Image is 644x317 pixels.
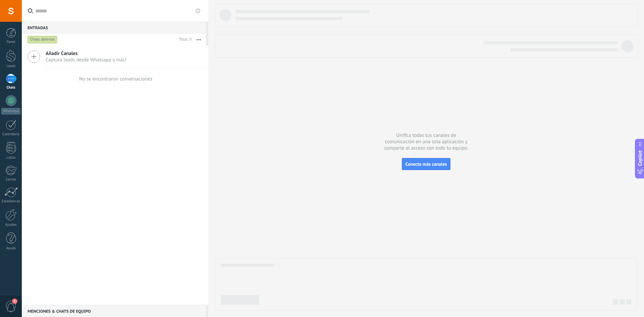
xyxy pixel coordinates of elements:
div: Total: 0 [176,36,192,43]
div: Entradas [22,21,206,34]
button: Conecta más canales [402,158,450,170]
span: Captura leads desde Whatsapp y más! [46,57,126,63]
div: Panel [1,40,21,44]
div: Chats abiertos [28,36,57,44]
div: Ayuda [1,246,21,251]
div: Ajustes [1,223,21,227]
div: Menciones & Chats de equipo [22,305,206,317]
div: Chats [1,86,21,90]
span: Conecta más canales [406,161,447,167]
div: Calendario [1,132,21,137]
div: No se encontraron conversaciones [79,76,153,82]
span: 1 [12,299,17,304]
span: Copilot [637,150,643,166]
div: WhatsApp [1,108,20,114]
div: Listas [1,156,21,160]
div: Leads [1,64,21,68]
button: Más [192,34,206,46]
div: Correo [1,177,21,182]
span: Añadir Canales [46,50,126,57]
div: Estadísticas [1,199,21,204]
